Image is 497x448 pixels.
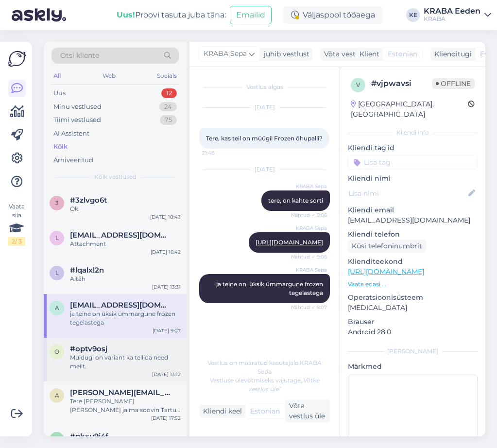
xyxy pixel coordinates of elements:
div: Muidugi on variant ka tellida need meilt. [70,353,181,371]
div: Klient [356,49,379,59]
div: [PERSON_NAME] [348,347,478,356]
div: Klienditugi [430,49,472,59]
div: 2 / 3 [8,237,25,246]
span: Tere, kas teil on müügil Frozen õhupalli? [206,135,323,142]
span: allan.matt19@gmail.com [70,388,171,397]
a: [URL][DOMAIN_NAME] [348,267,424,276]
span: Offline [432,78,475,89]
div: AI Assistent [53,129,89,138]
p: Märkmed [348,362,478,372]
div: Kliendi keel [199,406,242,416]
div: # vjpwavsi [371,78,432,89]
b: Uus! [117,10,135,19]
div: Tiimi vestlused [53,115,101,125]
span: #pkxu9j4f [70,432,108,441]
span: Nähtud ✓ 9:06 [291,211,327,219]
span: KRABA Sepa [204,49,247,59]
p: Kliendi email [348,205,478,215]
div: [DATE] 16:42 [151,248,181,256]
div: Aitäh [70,275,181,283]
span: Vestlus on määratud kasutajale KRABA Sepa [207,359,322,375]
span: 21:46 [202,149,239,156]
span: KRABA Sepa [291,266,327,274]
p: Kliendi telefon [348,229,478,240]
div: 75 [160,115,177,125]
span: liinake125@gmail.com [70,231,171,240]
span: p [55,435,59,443]
div: Web [101,69,118,82]
div: Proovi tasuta juba täna: [117,9,226,21]
div: KRABA [424,15,480,23]
span: Nähtud ✓ 9:06 [291,253,327,260]
div: [GEOGRAPHIC_DATA], [GEOGRAPHIC_DATA] [351,99,468,120]
a: KRABA EedenKRABA [424,7,491,23]
span: Otsi kliente [60,51,99,61]
span: KRABA Sepa [291,183,327,190]
p: Brauser [348,317,478,327]
div: Kliendi info [348,128,478,137]
span: KRABA Sepa [291,224,327,232]
span: Estonian [388,49,417,59]
div: Võta vestlus üle [285,399,330,423]
p: Android 28.0 [348,327,478,337]
div: Uus [53,88,66,98]
div: juhib vestlust [260,49,309,59]
div: Ok [70,205,181,213]
div: Võta vestlus üle [320,48,381,61]
div: Minu vestlused [53,102,102,112]
span: Kõik vestlused [94,172,137,181]
div: Väljaspool tööaega [283,6,383,24]
span: Nähtud ✓ 9:07 [291,304,327,311]
p: Operatsioonisüsteem [348,293,478,303]
div: [DATE] [199,165,330,174]
img: Askly Logo [8,50,26,68]
div: Vestlus algas [199,83,330,91]
p: Klienditeekond [348,257,478,267]
div: [DATE] 9:07 [153,327,181,334]
div: [DATE] 13:31 [152,283,181,291]
span: #3zlvgo6t [70,196,107,205]
button: Emailid [230,6,272,24]
div: Attachment [70,240,181,248]
span: ja teine on üksik ümmargune frozen tegelastega [216,280,325,296]
span: #lqalxl2n [70,266,104,275]
span: Estonian [250,406,280,416]
span: annapkudrin@gmail.com [70,301,171,310]
input: Lisa nimi [348,188,466,199]
a: [URL][DOMAIN_NAME] [256,239,323,246]
span: #optv9osj [70,345,107,353]
p: Kliendi nimi [348,173,478,184]
span: l [55,234,59,241]
div: KE [406,8,420,22]
div: [DATE] 10:43 [150,213,181,221]
div: Kõik [53,142,68,152]
p: [MEDICAL_DATA] [348,303,478,313]
div: [DATE] 17:52 [151,414,181,422]
span: a [55,304,59,311]
div: Tere [PERSON_NAME] [PERSON_NAME] ja ma soovin Tartu Sepa Turu kraba poodi öelda aitäh teile ja ma... [70,397,181,414]
div: Socials [155,69,179,82]
div: 24 [159,102,177,112]
input: Lisa tag [348,155,478,170]
div: Vaata siia [8,202,25,246]
span: a [55,392,59,399]
p: Vaata edasi ... [348,280,478,289]
span: tere, on kahte sorti [268,197,323,204]
span: o [54,348,59,355]
p: [EMAIL_ADDRESS][DOMAIN_NAME] [348,215,478,225]
div: [DATE] [199,103,330,112]
span: Vestluse ülevõtmiseks vajutage [210,377,320,393]
div: KRABA Eeden [424,7,480,15]
div: All [51,69,63,82]
span: l [55,269,59,276]
div: Küsi telefoninumbrit [348,240,426,253]
span: v [356,81,360,88]
span: 3 [55,199,59,207]
div: Arhiveeritud [53,155,93,165]
div: ja teine on üksik ümmargune frozen tegelastega [70,310,181,327]
div: [DATE] 13:12 [152,371,181,378]
div: 12 [161,88,177,98]
p: Kliendi tag'id [348,143,478,153]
